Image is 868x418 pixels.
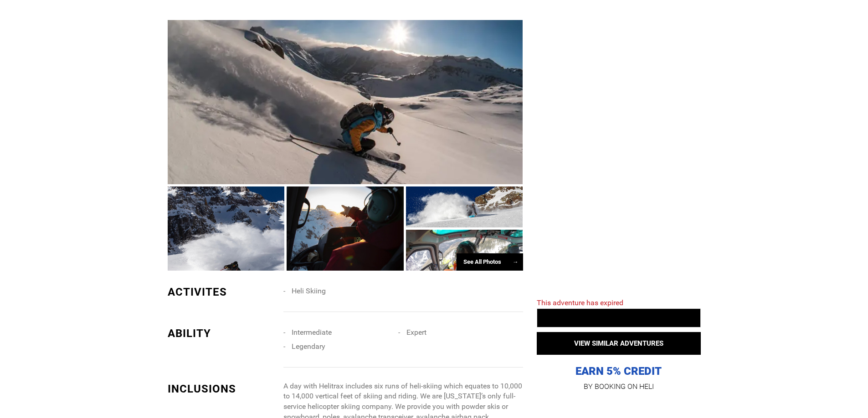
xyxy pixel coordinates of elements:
[168,284,277,300] div: ACTIVITES
[292,328,332,337] span: Intermediate
[537,298,623,307] span: This adventure has expired
[537,332,701,355] button: VIEW SIMILAR ADVENTURES
[168,326,277,341] div: ABILITY
[513,258,519,265] span: →
[292,287,326,295] span: Heli Skiing
[168,381,277,397] div: INCLUSIONS
[457,253,523,271] div: See All Photos
[537,380,701,393] p: BY BOOKING ON HELI
[406,328,426,337] span: Expert
[292,342,325,351] span: Legendary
